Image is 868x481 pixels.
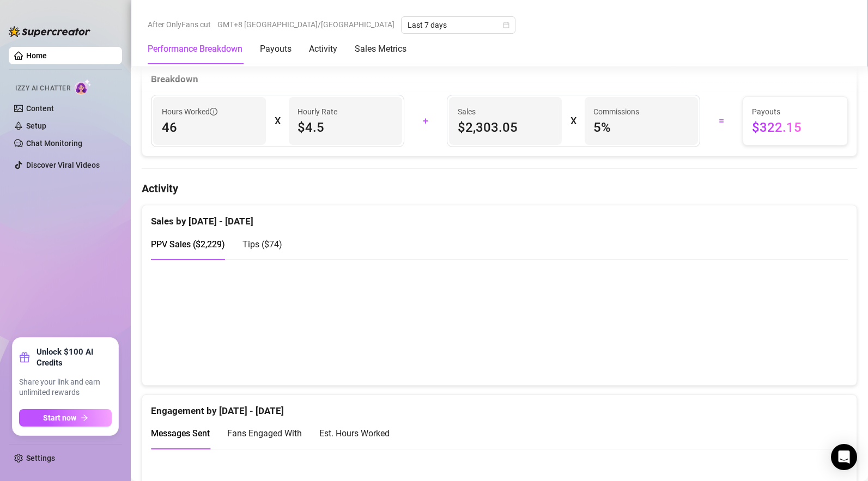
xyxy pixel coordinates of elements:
span: $4.5 [298,119,393,136]
div: Activity [309,42,337,56]
a: Home [26,51,47,60]
span: After OnlyFans cut [148,16,211,33]
span: Last 7 days [408,17,509,33]
div: Breakdown [151,72,848,87]
span: 46 [162,119,257,136]
div: + [411,112,440,130]
h4: Activity [142,181,857,196]
span: Start now [43,413,76,422]
a: Chat Monitoring [26,139,82,148]
a: Setup [26,121,46,130]
span: 5 % [593,119,689,136]
img: AI Chatter [75,79,92,95]
span: gift [19,352,30,363]
span: PPV Sales ( $2,229 ) [151,239,225,249]
span: calendar [503,22,509,28]
div: Performance Breakdown [148,42,242,56]
span: GMT+8 [GEOGRAPHIC_DATA]/[GEOGRAPHIC_DATA] [217,16,394,33]
div: Payouts [260,42,292,56]
div: X [275,112,280,130]
span: Hours Worked [162,106,217,118]
span: Fans Engaged With [227,428,302,439]
a: Discover Viral Videos [26,161,100,169]
span: Izzy AI Chatter [15,83,70,94]
div: Sales Metrics [355,42,406,56]
span: $322.15 [752,119,839,136]
span: $2,303.05 [458,119,553,136]
a: Content [26,104,54,113]
button: Start nowarrow-right [19,409,112,427]
a: Settings [26,454,55,462]
span: Tips ( $74 ) [242,239,282,249]
div: = [707,112,736,130]
strong: Unlock $100 AI Credits [37,346,112,368]
article: Hourly Rate [298,106,337,118]
span: Sales [458,106,553,118]
span: Messages Sent [151,428,210,439]
img: logo-BBDzfeDw.svg [9,26,90,37]
article: Commissions [593,106,639,118]
div: Engagement by [DATE] - [DATE] [151,395,848,418]
span: info-circle [210,108,217,115]
div: Open Intercom Messenger [831,444,857,470]
span: arrow-right [81,414,88,422]
span: Share your link and earn unlimited rewards [19,377,112,398]
div: Sales by [DATE] - [DATE] [151,205,848,229]
div: Est. Hours Worked [319,427,390,440]
span: Payouts [752,106,839,118]
div: X [570,112,576,130]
